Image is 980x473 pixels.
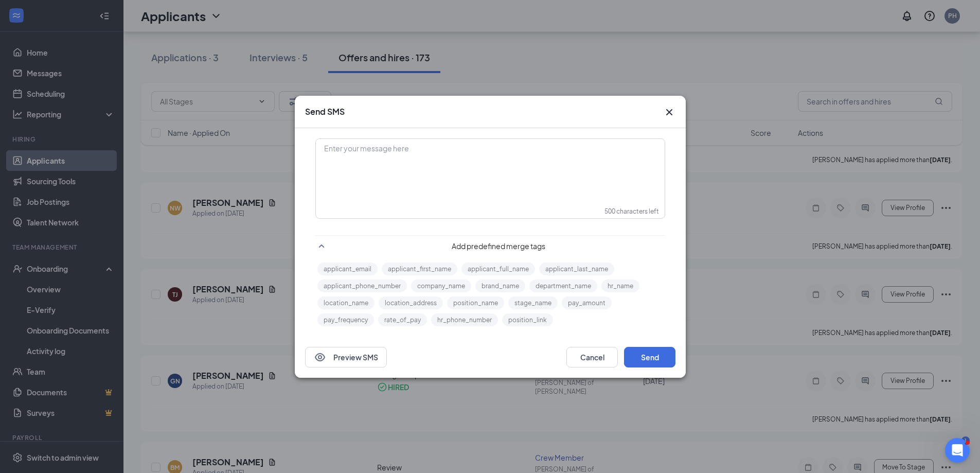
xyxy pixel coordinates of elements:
button: Cancel [566,347,618,367]
h3: Send SMS [305,106,345,117]
svg: SmallChevronUp [315,240,328,252]
button: hr_phone_number [431,313,498,326]
button: location_name [317,296,375,309]
button: location_address [379,296,443,309]
button: Close [663,106,675,118]
button: position_link [502,313,553,326]
div: 500 characters left [604,207,659,216]
button: Send [624,347,675,367]
div: Add predefined merge tags [315,235,665,252]
button: brand_name [475,279,525,292]
button: applicant_full_name [461,262,535,275]
svg: Eye [314,351,326,363]
iframe: Intercom live chat [945,438,970,463]
button: stage_name [508,296,558,309]
button: applicant_phone_number [317,279,407,292]
button: company_name [411,279,471,292]
button: rate_of_pay [378,313,427,326]
button: applicant_last_name [539,262,614,275]
button: department_name [529,279,597,292]
svg: Cross [663,106,675,118]
button: pay_frequency [317,313,374,326]
div: Enter your message here [316,139,664,191]
button: EyePreview SMS [305,347,387,367]
button: applicant_first_name [382,262,457,275]
button: position_name [447,296,504,309]
button: hr_name [601,279,639,292]
button: applicant_email [317,262,378,275]
button: pay_amount [562,296,612,309]
span: Add predefined merge tags [332,241,665,251]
